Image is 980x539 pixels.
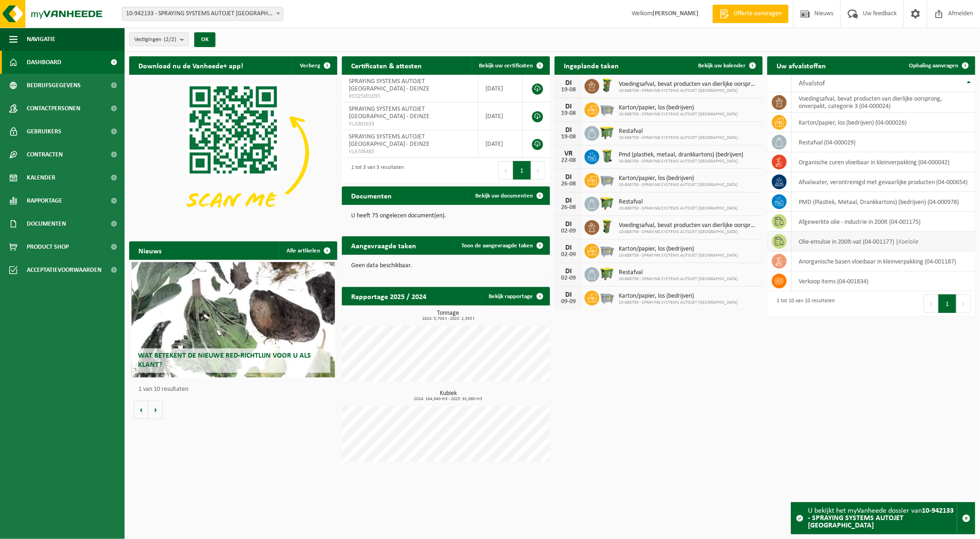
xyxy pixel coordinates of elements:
[559,299,578,305] div: 09-09
[138,352,311,368] span: Wat betekent de nieuwe RED-richtlijn voor u als klant?
[924,294,938,313] button: Previous
[27,235,69,258] span: Product Shop
[559,79,578,87] div: DI
[559,252,578,258] div: 02-09
[27,51,61,74] span: Dashboard
[478,75,523,102] td: [DATE]
[475,193,533,199] span: Bekijk uw documenten
[652,10,699,17] strong: [PERSON_NAME]
[347,390,550,401] h3: Kubiek
[599,219,615,234] img: WB-0060-HPE-GN-50
[898,239,919,246] i: Koelolie
[122,7,283,20] span: 10-942133 - SPRAYING SYSTEMS AUTOJET EUROPE
[792,192,975,212] td: PMD (Plastiek, Metaal, Drankkartons) (bedrijven) (04-000978)
[559,268,578,275] div: DI
[149,401,163,419] button: Volgende
[27,28,55,51] span: Navigatie
[129,75,337,231] img: Download de VHEPlus App
[619,182,738,188] span: 10-888759 - SPRAYING SYSTEMS AUTOJET [GEOGRAPHIC_DATA]
[129,56,252,74] h2: Download nu de Vanheede+ app!
[131,262,335,377] a: Wat betekent de nieuwe RED-richtlijn voor u als klant?
[619,198,738,206] span: Restafval
[619,222,758,229] span: Voedingsafval, bevat producten van dierlijke oorsprong, onverpakt, categorie 3
[559,275,578,281] div: 02-09
[349,148,471,156] span: VLA706483
[772,293,835,314] div: 1 tot 10 van 10 resultaten
[478,130,523,158] td: [DATE]
[792,271,975,291] td: verkoop items (04-001834)
[792,252,975,271] td: anorganische basen vloeibaar in kleinverpakking (04-001187)
[293,56,336,75] button: Verberg
[559,126,578,134] div: DI
[194,32,215,47] button: OK
[347,160,404,180] div: 1 tot 3 van 3 resultaten
[349,106,430,120] span: SPRAYING SYSTEMS AUTOJET [GEOGRAPHIC_DATA] - DEINZE
[619,253,738,258] span: 10-888759 - SPRAYING SYSTEMS AUTOJET [GEOGRAPHIC_DATA]
[619,151,743,159] span: Pmd (plastiek, metaal, drankkartons) (bedrijven)
[300,63,320,69] span: Verberg
[599,125,615,140] img: WB-1100-HPE-GN-51
[559,134,578,140] div: 19-08
[347,310,550,321] h3: Tonnage
[342,186,401,204] h2: Documenten
[799,80,825,87] span: Afvalstof
[767,56,835,74] h2: Uw afvalstoffen
[792,172,975,192] td: afvalwater, verontreinigd met gevaarlijke producten (04-000654)
[27,97,80,120] span: Contactpersonen
[349,93,471,100] span: RED25001035
[599,242,615,258] img: WB-2500-GAL-GY-01
[342,56,431,74] h2: Certificaten & attesten
[347,317,550,321] span: 2024: 0,704 t - 2025: 2,593 t
[349,133,430,148] span: SPRAYING SYSTEMS AUTOJET [GEOGRAPHIC_DATA] - DEINZE
[479,63,533,69] span: Bekijk uw certificaten
[351,213,541,219] p: U heeft 75 ongelezen document(en).
[349,120,471,128] span: VLA901633
[531,161,545,180] button: Next
[619,276,738,282] span: 10-888759 - SPRAYING SYSTEMS AUTOJET [GEOGRAPHIC_DATA]
[559,150,578,157] div: VR
[599,148,615,164] img: WB-0240-HPE-GN-50
[559,204,578,211] div: 26-08
[808,503,957,534] div: U bekijkt het myVanheede dossier van
[619,88,758,94] span: 10-888759 - SPRAYING SYSTEMS AUTOJET [GEOGRAPHIC_DATA]
[122,7,283,21] span: 10-942133 - SPRAYING SYSTEMS AUTOJET EUROPE
[468,186,549,205] a: Bekijk uw documenten
[619,128,738,135] span: Restafval
[619,206,738,211] span: 10-888759 - SPRAYING SYSTEMS AUTOJET [GEOGRAPHIC_DATA]
[792,152,975,172] td: organische zuren vloeibaar in kleinverpakking (04-000042)
[698,63,746,69] span: Bekijk uw kalender
[138,386,333,393] p: 1 van 10 resultaten
[461,243,533,249] span: Toon de aangevraagde taken
[619,246,738,253] span: Karton/papier, los (bedrijven)
[559,181,578,187] div: 26-08
[559,244,578,252] div: DI
[619,159,743,164] span: 10-888759 - SPRAYING SYSTEMS AUTOJET [GEOGRAPHIC_DATA]
[559,291,578,299] div: DI
[349,78,430,92] span: SPRAYING SYSTEMS AUTOJET [GEOGRAPHIC_DATA] - DEINZE
[555,56,628,74] h2: Ingeplande taken
[938,294,956,313] button: 1
[27,74,81,97] span: Bedrijfsgegevens
[27,189,62,212] span: Rapportage
[342,236,425,254] h2: Aangevraagde taken
[27,212,66,235] span: Documenten
[559,110,578,117] div: 19-08
[691,56,762,75] a: Bekijk uw kalender
[27,166,55,189] span: Kalender
[599,78,615,93] img: WB-0060-HPE-GN-50
[619,81,758,88] span: Voedingsafval, bevat producten van dierlijke oorsprong, onverpakt, categorie 3
[454,236,549,255] a: Toon de aangevraagde taken
[559,228,578,234] div: 02-09
[351,263,541,269] p: Geen data beschikbaar.
[792,232,975,252] td: olie-emulsie in 200lt-vat (04-001177) |
[619,112,738,117] span: 10-888759 - SPRAYING SYSTEMS AUTOJET [GEOGRAPHIC_DATA]
[619,293,738,300] span: Karton/papier, los (bedrijven)
[619,300,738,305] span: 10-888759 - SPRAYING SYSTEMS AUTOJET [GEOGRAPHIC_DATA]
[559,174,578,181] div: DI
[27,120,61,143] span: Gebruikers
[619,269,738,276] span: Restafval
[129,241,171,259] h2: Nieuws
[342,287,436,305] h2: Rapportage 2025 / 2024
[712,5,789,23] a: Offerte aanvragen
[559,103,578,110] div: DI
